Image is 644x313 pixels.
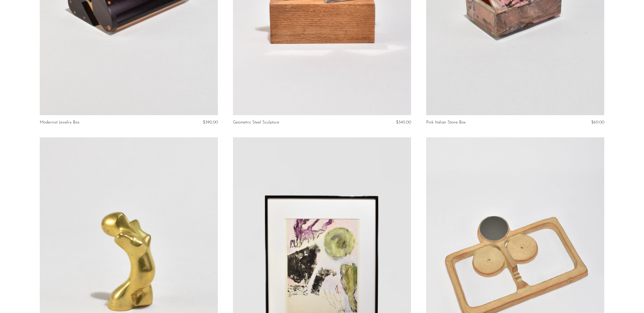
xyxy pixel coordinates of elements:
span: $345.00 [396,120,411,124]
span: $392.00 [203,120,218,124]
a: Modernist Jewelry Box [40,120,79,125]
span: $611.00 [591,120,604,124]
a: Pink Italian Stone Box [426,120,466,125]
a: Geometric Steel Sculpture [233,120,279,125]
